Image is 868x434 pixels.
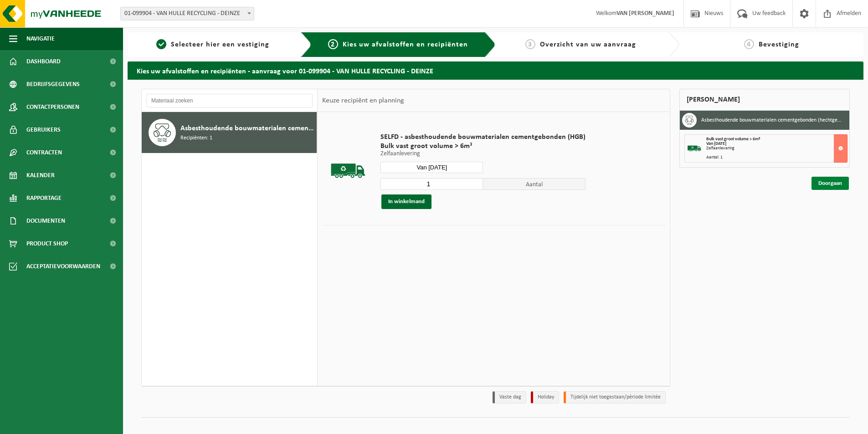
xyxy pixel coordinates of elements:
span: Kies uw afvalstoffen en recipiënten [343,41,468,48]
div: Aantal: 1 [706,155,847,160]
span: SELFD - asbesthoudende bouwmaterialen cementgebonden (HGB) [380,133,586,142]
h3: Asbesthoudende bouwmaterialen cementgebonden (hechtgebonden) [701,113,842,128]
span: 01-099904 - VAN HULLE RECYCLING - DEINZE [120,7,254,20]
span: 2 [328,39,338,49]
span: Contracten [26,141,62,164]
button: Asbesthoudende bouwmaterialen cementgebonden (hechtgebonden) Recipiënten: 1 [142,112,317,153]
input: Selecteer datum [380,162,483,173]
span: 1 [156,39,166,49]
span: Documenten [26,209,65,232]
span: Gebruikers [26,118,61,141]
span: Dashboard [26,50,61,73]
span: Bedrijfsgegevens [26,73,80,96]
li: Holiday [531,391,559,403]
span: Navigatie [26,27,55,50]
span: Asbesthoudende bouwmaterialen cementgebonden (hechtgebonden) [180,123,314,134]
span: 4 [744,39,754,49]
span: Bevestiging [759,41,799,48]
span: Bulk vast groot volume > 6m³ [380,142,586,151]
span: Rapportage [26,187,62,209]
span: Acceptatievoorwaarden [26,255,100,278]
li: Tijdelijk niet toegestaan/période limitée [564,391,666,403]
span: Bulk vast groot volume > 6m³ [706,137,760,142]
strong: VAN [PERSON_NAME] [616,10,674,17]
p: Zelfaanlevering [380,151,586,157]
span: Recipiënten: 1 [180,134,212,143]
li: Vaste dag [493,391,526,403]
span: Overzicht van uw aanvraag [540,41,636,48]
input: Materiaal zoeken [146,94,313,107]
span: Aantal [483,178,586,190]
div: [PERSON_NAME] [679,89,850,111]
button: In winkelmand [381,194,431,209]
span: 01-099904 - VAN HULLE RECYCLING - DEINZE [121,7,254,20]
strong: Van [DATE] [706,141,726,146]
a: Doorgaan [812,177,849,190]
a: 1Selecteer hier een vestiging [132,39,293,50]
span: Selecteer hier een vestiging [171,41,269,48]
h2: Kies uw afvalstoffen en recipiënten - aanvraag voor 01-099904 - VAN HULLE RECYCLING - DEINZE [128,61,863,79]
div: Zelfaanlevering [706,146,847,151]
span: Kalender [26,164,55,187]
span: Product Shop [26,232,68,255]
div: Keuze recipiënt en planning [318,89,409,112]
span: Contactpersonen [26,96,79,118]
span: 3 [525,39,535,49]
